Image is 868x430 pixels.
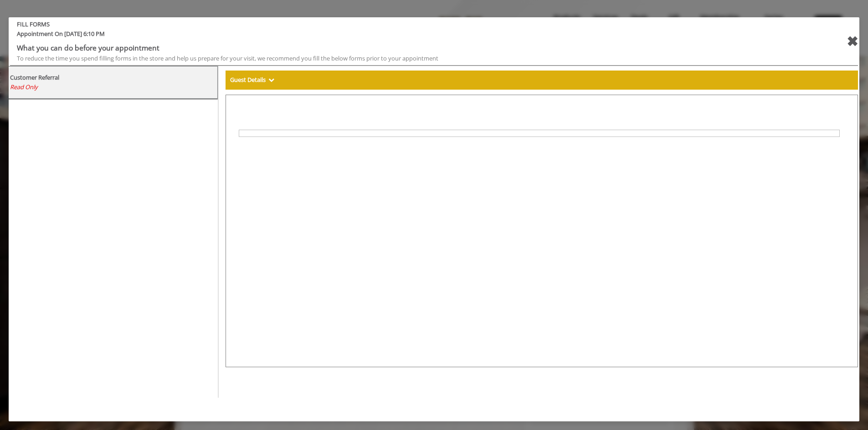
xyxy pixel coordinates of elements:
[10,20,786,29] b: FILL FORMS
[10,83,38,91] span: Read Only
[268,76,274,84] span: Show
[17,43,159,53] b: What you can do before your appointment
[17,54,779,63] div: To reduce the time you spend filling forms in the store and help us prepare for your visit, we re...
[10,29,786,42] span: Appointment On [DATE] 6:10 PM
[226,95,858,367] iframe: formsViewWeb
[847,30,858,52] div: close forms
[10,73,59,81] b: Customer Referral
[226,71,858,90] div: Guest Details Show
[230,76,266,84] b: Guest Details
